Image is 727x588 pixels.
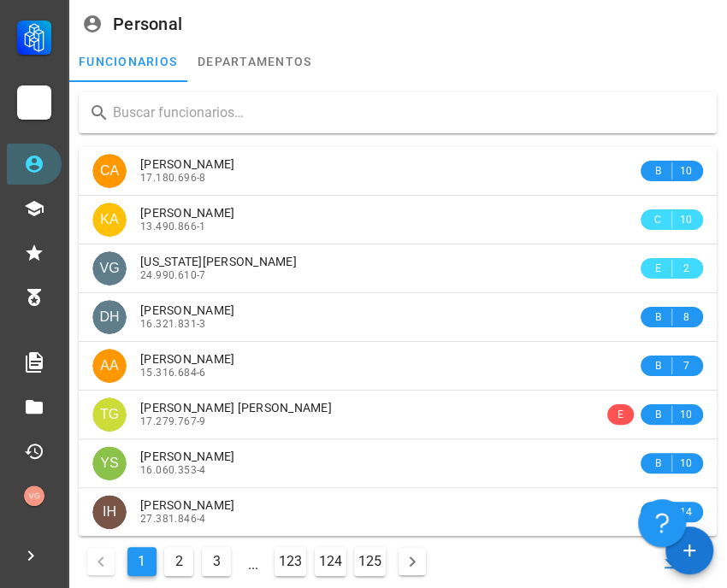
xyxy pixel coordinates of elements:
span: [PERSON_NAME] [140,303,234,317]
span: 13.490.866-1 [140,220,206,232]
span: 17.180.696-8 [140,172,206,184]
div: avatar [92,251,127,285]
button: Página siguiente [399,548,426,575]
span: B [651,162,665,179]
div: avatar [92,446,127,480]
input: Buscar funcionarios… [113,99,703,126]
span: C [651,211,665,228]
span: 16.060.353-4 [140,464,206,476]
div: Personal [113,15,182,33]
span: 10 [679,406,693,423]
span: B [651,455,665,472]
div: avatar [92,495,127,529]
span: 10 [679,455,693,472]
span: 8 [679,309,693,326]
span: 24.990.610-7 [140,269,206,281]
button: Página actual, página 1 [127,547,157,576]
span: CA [100,154,119,188]
a: departamentos [187,41,322,82]
span: [PERSON_NAME] [PERSON_NAME] [140,401,332,415]
span: [PERSON_NAME] [140,498,234,512]
span: B [651,309,665,326]
button: Ir a la página 2 [164,547,193,576]
button: Ir a la página 3 [202,547,231,576]
span: [PERSON_NAME] [140,206,234,220]
div: avatar [92,300,127,334]
span: YS [100,446,118,480]
span: 10 [679,162,693,179]
span: IH [103,495,116,529]
span: AA [100,349,118,383]
span: 2 [679,260,693,277]
div: avatar [92,203,127,237]
span: B [651,406,665,423]
span: B [651,357,665,374]
span: 14 [679,503,693,520]
a: funcionarios [68,41,187,82]
span: TG [100,397,119,432]
span: 16.321.831-3 [140,318,206,330]
span: [PERSON_NAME] [140,157,234,171]
span: 15.316.684-6 [140,367,206,379]
button: Ir a la página 125 [354,547,386,576]
span: DH [99,300,119,334]
button: Ir a la página 123 [275,547,306,576]
span: [US_STATE][PERSON_NAME] [140,255,297,268]
div: avatar [92,349,127,383]
span: 27.381.846-4 [140,513,206,525]
span: KA [100,203,118,237]
span: ... [239,548,267,575]
div: avatar [92,397,127,432]
span: [PERSON_NAME] [140,352,234,366]
button: Ir a la página 124 [315,547,346,576]
span: E [651,260,665,277]
div: avatar [92,154,127,188]
span: E [618,406,624,423]
span: VG [99,251,119,285]
nav: Navegación de paginación [79,543,434,580]
span: 7 [679,357,693,374]
span: 17.279.767-9 [140,415,206,427]
span: [PERSON_NAME] [140,450,234,463]
span: 10 [679,211,693,228]
div: avatar [24,485,44,506]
